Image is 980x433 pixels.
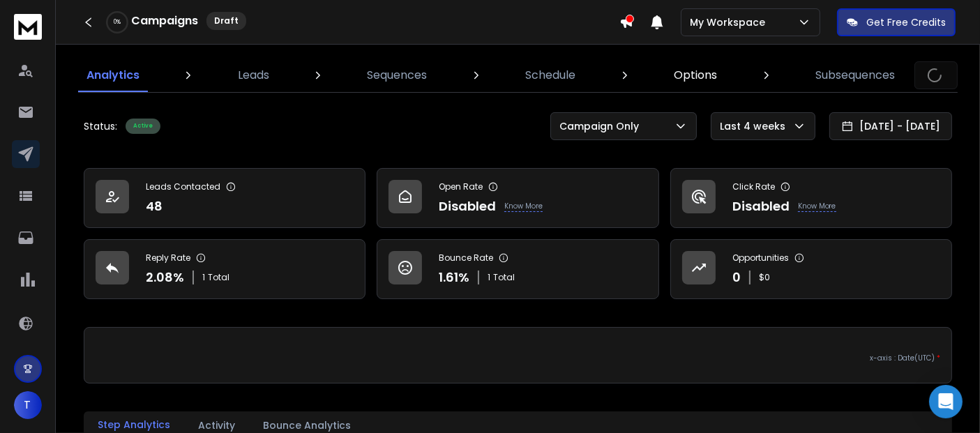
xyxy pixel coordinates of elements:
p: Know More [798,201,836,212]
p: 0 [732,268,741,287]
p: Bounce Rate [439,252,493,264]
img: logo [14,14,42,40]
span: Total [493,272,515,283]
p: Disabled [732,197,790,216]
a: Options [665,59,725,92]
button: Get Free Credits [837,8,956,36]
p: 48 [146,197,163,216]
button: T [14,391,42,419]
div: Active [126,119,160,134]
p: Opportunities [732,252,789,264]
a: Bounce Rate1.61%1Total [377,239,658,299]
a: Opportunities0$0 [670,239,952,299]
p: 1.61 % [439,268,469,287]
button: [DATE] - [DATE] [829,112,952,140]
p: Open Rate [439,181,483,192]
p: Click Rate [732,181,775,192]
p: 2.08 % [146,268,184,287]
p: Disabled [439,197,496,216]
p: x-axis : Date(UTC) [96,353,940,363]
a: Open RateDisabledKnow More [377,168,658,228]
h1: Campaigns [131,13,198,29]
a: Subsequences [807,59,903,92]
p: Sequences [368,67,428,84]
p: Leads [238,67,269,84]
a: Analytics [78,59,148,92]
p: Analytics [86,67,140,84]
a: Schedule [517,59,584,92]
p: Know More [504,201,543,212]
span: 1 [488,272,490,283]
span: Total [208,272,229,283]
p: Options [674,67,717,84]
a: Reply Rate2.08%1Total [84,239,365,299]
p: 0 % [114,18,121,26]
p: Schedule [525,67,575,84]
p: Campaign Only [559,119,644,133]
p: $ 0 [759,272,770,283]
p: Get Free Credits [866,15,946,29]
a: Sequences [359,59,436,92]
p: Last 4 weeks [720,119,791,133]
p: Reply Rate [146,252,190,264]
div: Open Intercom Messenger [929,385,963,418]
p: My Workspace [690,15,771,29]
p: Leads Contacted [146,181,220,192]
a: Leads Contacted48 [84,168,365,228]
p: Status: [84,119,117,133]
a: Click RateDisabledKnow More [670,168,952,228]
div: Draft [206,12,246,30]
p: Subsequences [815,67,895,84]
a: Leads [229,59,278,92]
span: 1 [202,272,205,283]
